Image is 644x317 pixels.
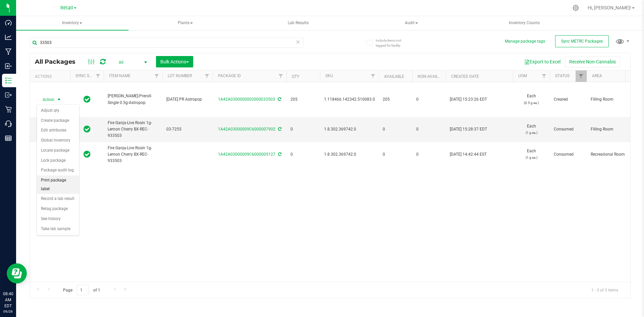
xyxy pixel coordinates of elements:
span: 0 [290,126,316,133]
button: Bulk Actions [156,56,193,67]
inline-svg: Retail [5,106,12,113]
li: Locate package [37,146,79,156]
a: Non-Available [418,74,447,79]
button: Receive Non-Cannabis [565,56,620,67]
span: 0 [290,151,316,158]
input: 1 [77,285,89,295]
span: 1 - 3 of 3 items [586,285,624,295]
button: Sync METRC Packages [555,35,609,47]
a: Area [592,73,602,78]
a: SKU [325,73,333,78]
span: 1.8.302.369742.0 [324,151,375,158]
inline-svg: Reports [5,135,12,142]
span: 0 [416,96,442,103]
span: Filling Room [591,126,633,133]
span: 205 [383,96,408,103]
span: 0 [383,126,408,133]
span: 0 [383,151,408,158]
span: Sync from Compliance System [277,127,281,131]
span: 205 [290,96,316,103]
a: Filter [368,70,379,82]
li: Record a lab result [37,194,79,204]
a: Sync Status [75,73,101,78]
button: Manage package tags [505,39,545,44]
inline-svg: Call Center [5,120,12,127]
a: Filter [151,70,162,82]
span: Each [517,148,546,161]
span: Hi, [PERSON_NAME]! [588,5,631,10]
span: Retail [60,5,73,11]
span: [DATE] 15:23:26 EDT [450,96,487,103]
a: Inventory [16,16,128,30]
span: Created [554,96,583,103]
span: Fire Ganja-Live Rosin 1g-Lemon Cherry BX-REC-933503 [108,120,158,139]
inline-svg: Outbound [5,92,12,98]
span: Bulk Actions [160,59,189,64]
a: Qty [292,74,299,79]
a: Created Date [451,74,479,79]
a: Lab Results [242,16,355,30]
p: 09/26 [3,309,13,314]
span: Consumed [554,151,583,158]
a: Status [555,73,570,78]
li: Adjust qty [37,106,79,116]
span: Filling Room [591,96,633,103]
span: Page of 1 [57,285,106,295]
a: Available [384,74,404,79]
li: Create package [37,116,79,126]
span: 1.8.302.369742.0 [324,126,375,133]
span: Each [517,123,546,136]
a: Item Name [109,73,130,78]
span: Sync from Compliance System [277,152,281,157]
span: 1.118466.142342.510083.0 [324,96,375,103]
span: In Sync [84,95,91,104]
span: Clear [296,38,300,46]
inline-svg: Inventory [5,77,12,84]
span: Lab Results [279,20,318,26]
inline-svg: Inbound [5,63,12,69]
p: 08:40 AM EDT [3,291,13,309]
iframe: Resource center [7,263,27,283]
li: Global inventory [37,136,79,146]
span: [DATE] PR Astropop [166,96,209,103]
span: Action [37,95,55,104]
a: Lot Number [168,73,192,78]
inline-svg: Analytics [5,34,12,41]
li: Package audit log [37,165,79,175]
a: Filter [202,70,213,82]
li: Edit attributes [37,125,79,136]
p: (1 g ea.) [517,129,546,136]
inline-svg: Manufacturing [5,48,12,55]
a: Filter [93,70,104,82]
span: Sync METRC Packages [561,39,603,44]
a: 1A42A0300000002000033503 [218,97,275,102]
span: Sync from Compliance System [277,97,281,102]
span: 0 [416,126,442,133]
div: Manage settings [572,5,580,11]
li: Lock package [37,156,79,166]
a: Audit [355,16,468,30]
span: In Sync [84,124,91,134]
span: In Sync [84,150,91,159]
li: Retag package [37,204,79,214]
span: [DATE] 15:28:37 EDT [450,126,487,133]
a: Inventory Counts [468,16,581,30]
span: [PERSON_NAME]-Preroll-Single 0.5g-Astropop [108,93,158,106]
a: 1A42A03000009C6000007902 [218,127,275,131]
span: Consumed [554,126,583,133]
p: (1 g ea.) [517,154,546,161]
li: Take lab sample [37,224,79,234]
span: All Packages [35,58,82,65]
a: Filter [275,70,286,82]
span: Inventory Counts [500,20,549,26]
a: Plants [129,16,241,30]
a: Package ID [218,73,241,78]
span: Recreational Room [591,151,633,158]
a: 1A42A03000009C6000005127 [218,152,275,157]
p: (0.5 g ea.) [517,100,546,106]
li: See history [37,214,79,224]
a: UOM [518,73,527,78]
button: Export to Excel [520,56,565,67]
span: Plants [129,16,241,30]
